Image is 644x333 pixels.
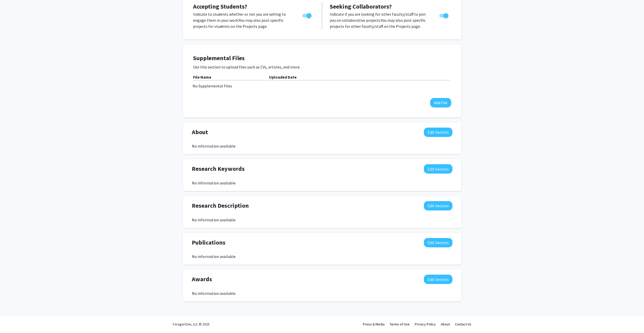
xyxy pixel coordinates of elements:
button: Edit Research Description [424,201,452,210]
span: Accepting Students? [193,3,247,10]
div: ForagerOne, LLC © 2025 [173,315,210,333]
p: Indicate if you are looking for other faculty/staff to join you on collaborative projects. You ma... [330,11,430,29]
span: Publications [192,238,225,247]
iframe: Chat [4,310,22,329]
a: Contact Us [455,322,471,326]
p: Indicate to students whether or not you are willing to engage them in your work. You may also pos... [193,11,293,29]
span: Research Keywords [192,164,245,173]
button: Edit Awards [424,275,452,284]
a: About [441,322,450,326]
div: Toggle [437,11,451,19]
div: No information available [192,253,452,259]
div: Toggle [300,11,314,19]
a: Privacy Policy [415,322,436,326]
p: Use this section to upload files such as CVs, articles, and more. [193,64,451,70]
div: No information available [192,143,452,149]
span: Research Description [192,201,249,210]
div: No Supplemental Files [193,83,452,89]
div: No information available [192,217,452,223]
div: No information available [192,290,452,296]
button: Add File [430,98,451,107]
span: Awards [192,275,212,284]
button: Edit About [424,128,452,137]
b: File Name [193,75,211,80]
span: Seeking Collaborators? [330,3,392,10]
button: Edit Research Keywords [424,164,452,174]
b: Uploaded Date [269,75,297,80]
span: About [192,128,208,137]
button: Edit Publications [424,238,452,247]
a: Press & Media [363,322,385,326]
h4: Supplemental Files [193,55,451,62]
a: Terms of Use [390,322,410,326]
div: No information available [192,180,452,186]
